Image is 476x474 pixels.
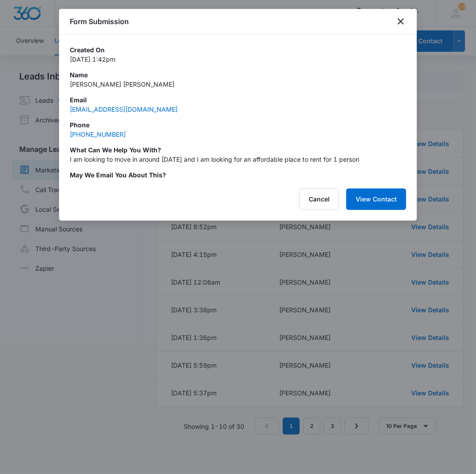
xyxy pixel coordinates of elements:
p: What can we help you with? [70,145,406,155]
button: Cancel [299,189,339,210]
button: View Contact [346,189,406,210]
a: [EMAIL_ADDRESS][DOMAIN_NAME] [70,105,178,113]
p: Phone [70,120,406,130]
p: Created On [70,45,406,55]
p: [DATE] 1:42pm [70,55,406,64]
h1: Form Submission [70,16,129,27]
button: close [395,16,406,27]
p: [PERSON_NAME] [PERSON_NAME] [70,80,406,89]
p: Name [70,70,406,80]
a: [PHONE_NUMBER] [70,130,126,138]
p: Email [70,95,406,105]
p: May we email you about this? [70,170,406,180]
p: I am looking to move in around [DATE] and I am looking for an affordable place to rent for 1 person [70,155,406,164]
